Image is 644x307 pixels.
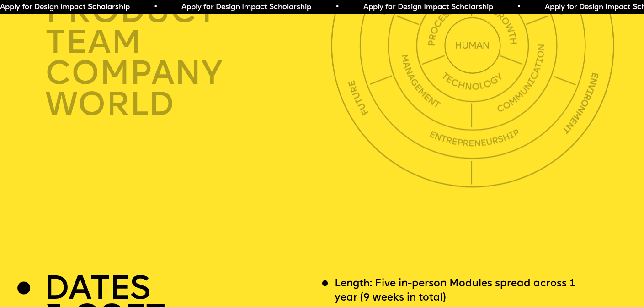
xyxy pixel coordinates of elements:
[45,27,335,59] div: TEAM
[516,4,521,11] span: •
[335,277,594,305] p: Length: Five in-person Modules spread across 1 year (9 weeks in total)
[45,89,335,121] div: world
[45,59,335,90] div: company
[154,4,158,11] span: •
[335,4,339,11] span: •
